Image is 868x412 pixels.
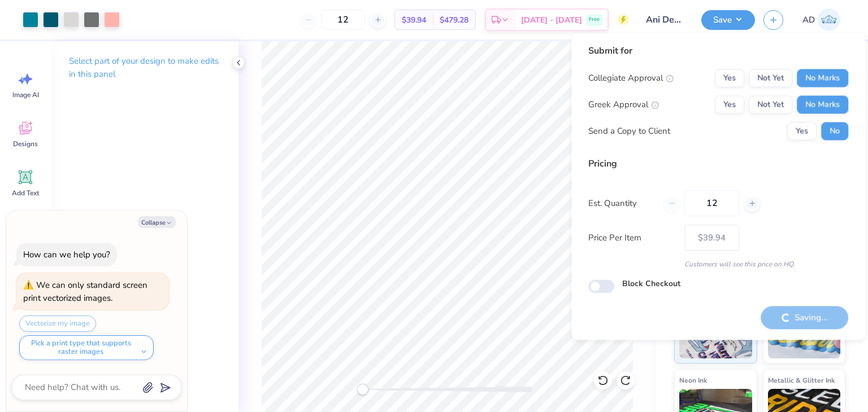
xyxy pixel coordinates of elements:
[768,374,835,386] span: Metallic & Glitter Ink
[701,10,755,30] button: Save
[588,231,676,244] label: Price Per Item
[749,95,792,113] button: Not Yet
[588,98,659,111] div: Greek Approval
[589,16,600,24] span: Free
[13,139,38,148] span: Designs
[588,259,848,269] div: Customers will see this price on HQ.
[797,95,848,113] button: No Marks
[787,122,817,140] button: Yes
[521,14,582,26] span: [DATE] - [DATE]
[684,190,739,216] input: – –
[440,14,468,26] span: $479.28
[23,249,110,260] div: How can we help you?
[19,335,154,360] button: Pick a print type that supports raster images
[357,384,368,395] div: Accessibility label
[715,95,744,113] button: Yes
[402,14,426,26] span: $39.94
[637,8,693,31] input: Untitled Design
[679,374,707,386] span: Neon Ink
[588,44,848,58] div: Submit for
[818,8,840,31] img: Anjali Dilish
[821,122,848,140] button: No
[321,10,365,30] input: – –
[138,216,176,228] button: Collapse
[12,189,39,198] span: Add Text
[715,69,744,87] button: Yes
[69,55,220,81] p: Select part of your design to make edits in this panel
[749,69,792,87] button: Not Yet
[12,90,39,99] span: Image AI
[588,197,656,210] label: Est. Quantity
[622,278,680,290] label: Block Checkout
[588,157,848,170] div: Pricing
[797,69,848,87] button: No Marks
[797,8,845,31] a: AD
[588,125,670,138] div: Send a Copy to Client
[23,279,147,304] div: We can only standard screen print vectorized images.
[802,14,815,27] span: AD
[588,72,674,84] div: Collegiate Approval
